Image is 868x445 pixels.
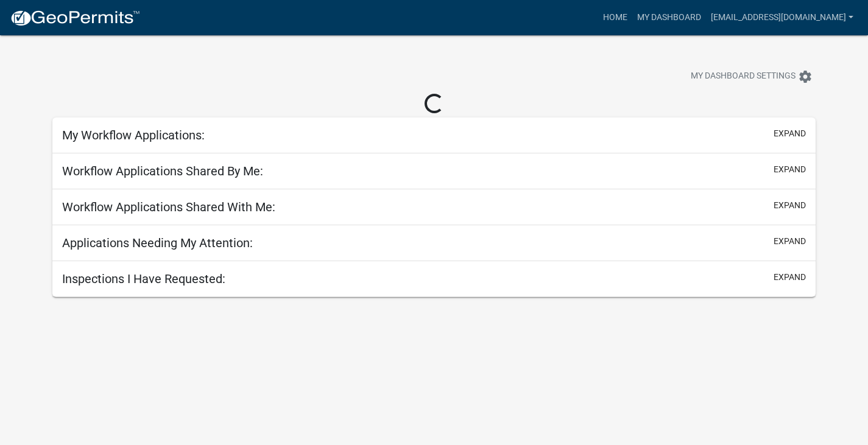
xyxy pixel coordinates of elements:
[598,6,632,29] a: Home
[62,128,205,142] h5: My Workflow Applications:
[681,65,822,88] button: My Dashboard Settingssettings
[774,163,806,176] button: expand
[62,272,225,286] h5: Inspections I Have Requested:
[62,200,275,214] h5: Workflow Applications Shared With Me:
[774,127,806,140] button: expand
[691,69,796,84] span: My Dashboard Settings
[774,199,806,212] button: expand
[798,69,813,84] i: settings
[774,271,806,284] button: expand
[62,164,263,178] h5: Workflow Applications Shared By Me:
[774,235,806,248] button: expand
[632,6,706,29] a: My Dashboard
[706,6,858,29] a: [EMAIL_ADDRESS][DOMAIN_NAME]
[62,236,253,250] h5: Applications Needing My Attention:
